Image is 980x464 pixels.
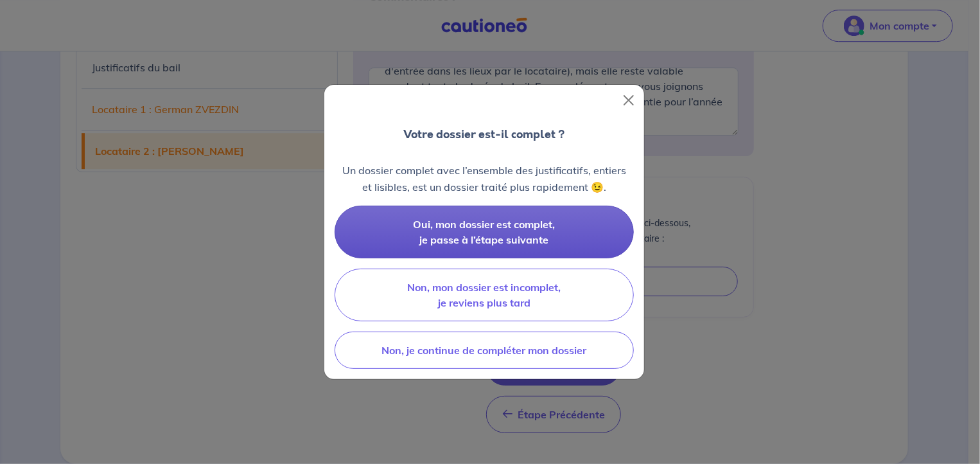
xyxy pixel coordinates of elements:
span: Non, mon dossier est incomplet, je reviens plus tard [408,281,561,309]
button: Non, je continue de compléter mon dossier [335,332,634,369]
button: Close [618,90,639,111]
span: Non, je continue de compléter mon dossier [382,344,587,357]
button: Non, mon dossier est incomplet, je reviens plus tard [335,269,634,321]
p: Votre dossier est-il complet ? [404,126,565,143]
button: Oui, mon dossier est complet, je passe à l’étape suivante [335,206,634,258]
span: Oui, mon dossier est complet, je passe à l’étape suivante [414,218,556,246]
p: Un dossier complet avec l’ensemble des justificatifs, entiers et lisibles, est un dossier traité ... [335,162,634,195]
